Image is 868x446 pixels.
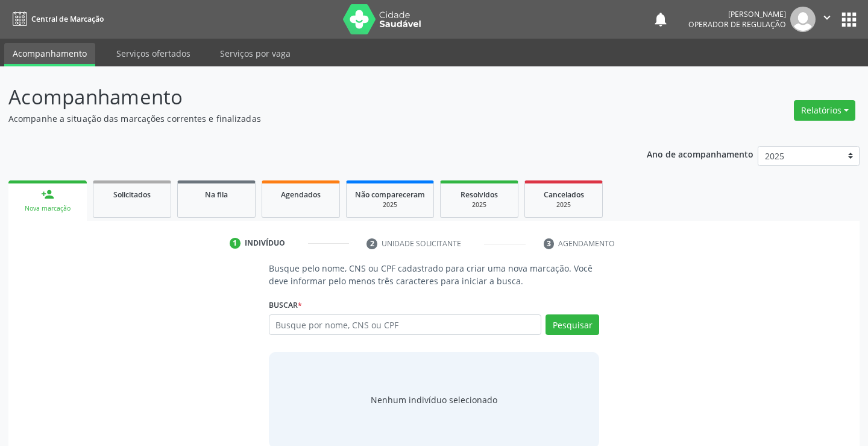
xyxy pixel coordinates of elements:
[461,190,498,200] span: Resolvidos
[245,238,285,249] div: Indivíduo
[41,188,54,201] div: person_add
[205,190,228,200] span: Na fila
[820,11,834,24] i: 
[688,9,786,19] div: [PERSON_NAME]
[544,190,584,200] span: Cancelados
[688,19,786,30] span: Operador de regulação
[8,112,604,125] p: Acompanhe a situação das marcações correntes e finalizadas
[355,190,425,200] span: Não compareceram
[113,190,151,200] span: Solicitados
[794,100,855,121] button: Relatórios
[230,238,241,249] div: 1
[647,146,753,161] p: Ano de acompanhamento
[269,262,600,287] p: Busque pelo nome, CNS ou CPF cadastrado para criar uma nova marcação. Você deve informar pelo men...
[838,9,860,30] button: apps
[371,393,497,406] div: Nenhum indivíduo selecionado
[31,14,104,24] span: Central de Marcação
[449,200,509,209] div: 2025
[269,314,542,335] input: Busque por nome, CNS ou CPF
[4,43,95,66] a: Acompanhamento
[8,82,604,112] p: Acompanhamento
[108,43,199,64] a: Serviços ofertados
[269,296,302,314] label: Buscar
[816,7,838,32] button: 
[212,43,299,64] a: Serviços por vaga
[652,11,669,28] button: notifications
[8,9,104,29] a: Central de Marcação
[355,200,425,209] div: 2025
[533,200,594,209] div: 2025
[790,7,816,32] img: img
[281,190,321,200] span: Agendados
[17,204,78,213] div: Nova marcação
[546,314,599,335] button: Pesquisar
